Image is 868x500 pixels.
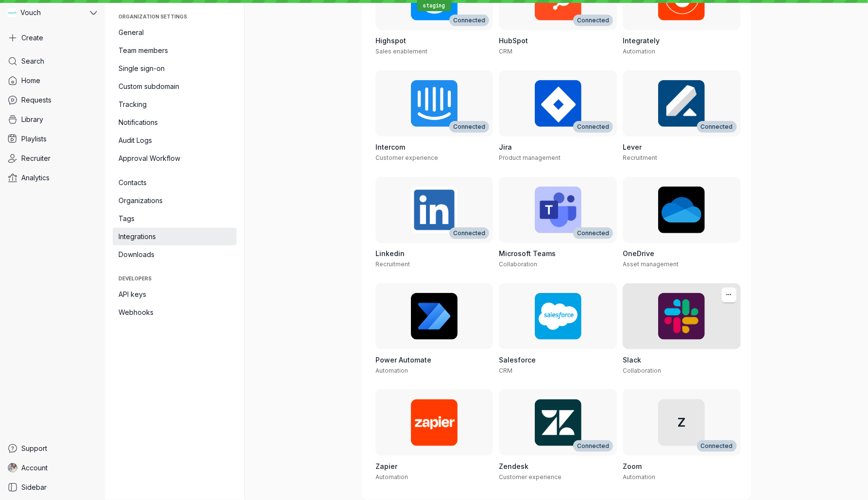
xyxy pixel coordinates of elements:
a: Gary Zurnamer avatarAccount [4,459,101,477]
span: Salesforce [499,356,536,364]
span: Playlists [21,134,47,144]
a: Home [4,72,101,89]
span: Create [21,33,43,43]
span: API keys [119,290,231,299]
span: Collaboration [499,260,537,268]
span: Audit Logs [119,136,231,145]
div: Connected [449,227,489,239]
span: Support [21,444,47,453]
img: Gary Zurnamer avatar [8,463,17,473]
a: Recruiter [4,150,101,167]
span: Vouch [20,8,41,17]
div: Connected [573,121,613,133]
div: Connected [573,440,613,452]
span: Power Automate [375,356,431,364]
a: Notifications [113,114,237,131]
span: Tags [119,214,231,224]
span: Lever [623,143,642,151]
img: Vouch avatar [8,8,17,17]
span: CRM [499,48,512,55]
span: HubSpot [499,36,528,45]
span: Notifications [119,118,231,127]
span: Team members [119,46,231,55]
button: More actions [721,287,737,303]
span: Highspot [375,36,406,45]
span: CRM [499,367,512,374]
a: Audit Logs [113,132,237,149]
a: Tags [113,210,237,227]
span: Developers [119,276,231,281]
span: Intercom [375,143,405,151]
span: Integrately [623,36,660,45]
span: Library [21,115,43,124]
a: Single sign-on [113,60,237,77]
span: Sales enablement [375,48,427,55]
span: Sidebar [21,483,47,492]
div: Vouch [4,4,88,21]
span: Asset management [623,260,679,268]
span: Single sign-on [119,64,231,73]
span: Recruitment [623,154,657,161]
span: Automation [623,473,655,481]
span: Automation [375,473,408,481]
span: Contacts [119,178,231,188]
a: Analytics [4,169,101,187]
a: Custom subdomain [113,78,237,95]
span: Customer experience [499,473,562,481]
span: Zendesk [499,462,528,470]
span: Integrations [119,232,231,241]
span: Zapier [375,462,397,470]
a: Library [4,111,101,128]
span: OneDrive [623,249,654,258]
div: Connected [573,227,613,239]
div: Connected [449,15,489,26]
span: Recruitment [375,260,410,268]
span: Automation [623,48,655,55]
span: Zoom [623,462,642,470]
a: General [113,24,237,41]
a: Team members [113,42,237,59]
span: Requests [21,95,51,105]
span: Custom subdomain [119,82,231,91]
div: Connected [449,121,489,133]
div: Connected [573,15,613,26]
span: Approval Workflow [119,154,231,163]
span: Organizations [119,196,231,206]
span: Webhooks [119,308,231,317]
span: Product management [499,154,561,161]
a: Webhooks [113,304,237,321]
a: Organizations [113,192,237,209]
span: Search [21,56,44,66]
span: Account [21,463,48,473]
span: Automation [375,367,408,374]
span: Organization settings [119,14,231,19]
a: API keys [113,286,237,303]
a: Sidebar [4,479,101,496]
button: Vouch avatarVouch [4,4,101,21]
span: Customer experience [375,154,438,161]
button: Create [4,29,101,47]
a: Integrations [113,228,237,245]
span: Microsoft Teams [499,249,556,258]
a: Downloads [113,246,237,263]
span: Home [21,76,40,86]
a: Support [4,440,101,457]
div: Connected [697,121,737,133]
span: Analytics [21,173,50,183]
span: Jira [499,143,512,151]
span: General [119,28,231,37]
a: Playlists [4,130,101,148]
span: Slack [623,356,641,364]
span: Linkedin [375,249,405,258]
span: Downloads [119,250,231,259]
a: Contacts [113,174,237,191]
span: Collaboration [623,367,661,374]
a: Search [4,52,101,70]
a: Requests [4,91,101,109]
a: Tracking [113,96,237,113]
div: Connected [697,440,737,452]
span: Recruiter [21,154,51,163]
span: Tracking [119,100,231,109]
a: Approval Workflow [113,150,237,167]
